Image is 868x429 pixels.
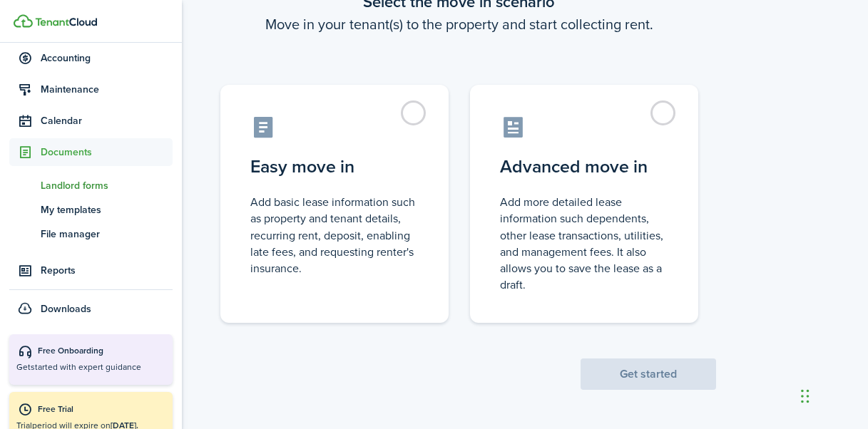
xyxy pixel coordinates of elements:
span: My templates [41,202,173,217]
div: Free Onboarding [38,345,165,359]
a: Reports [9,257,173,284]
span: Documents [41,145,173,160]
control-radio-card-description: Add more detailed lease information such dependents, other lease transactions, utilities, and man... [500,194,668,293]
span: Accounting [41,51,173,66]
div: Drag [801,375,810,418]
span: File manager [41,227,173,242]
span: Downloads [41,301,91,316]
a: File manager [9,222,173,246]
a: Landlord forms [9,173,173,197]
control-radio-card-title: Advanced move in [500,154,668,180]
button: Free OnboardingGetstarted with expert guidance [9,334,173,384]
control-radio-card-description: Add basic lease information such as property and tenant details, recurring rent, deposit, enablin... [250,194,419,276]
img: TenantCloud [35,18,97,26]
img: TenantCloud [14,14,33,28]
span: Calendar [41,113,173,128]
p: Get [16,361,165,373]
span: started with expert guidance [31,361,141,373]
control-radio-card-title: Easy move in [250,154,419,180]
iframe: Chat Widget [797,361,868,429]
span: Reports [41,263,173,278]
span: Landlord forms [41,178,173,193]
a: My templates [9,197,173,222]
span: Maintenance [41,82,173,97]
div: Free Trial [38,403,165,417]
wizard-step-header-description: Move in your tenant(s) to the property and start collecting rent. [203,14,716,35]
